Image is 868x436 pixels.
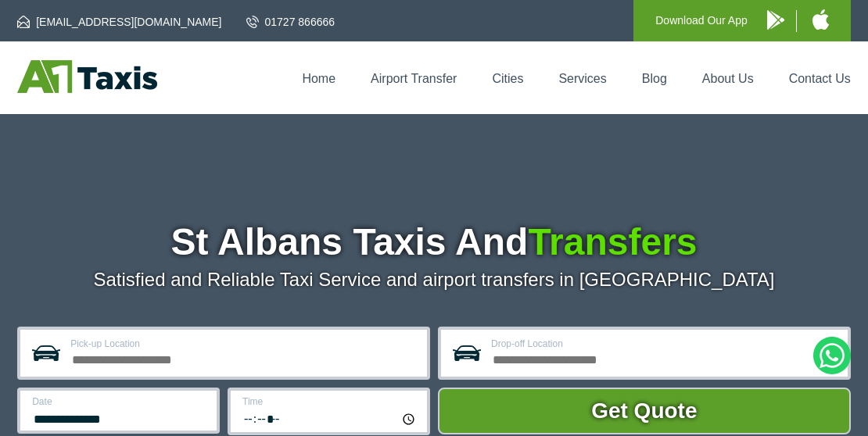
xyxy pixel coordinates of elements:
[789,72,851,85] a: Contact Us
[17,60,157,93] img: A1 Taxis St Albans LTD
[17,223,851,261] h1: St Albans Taxis And
[767,10,784,30] img: A1 Taxis Android App
[17,269,851,291] p: Satisfied and Reliable Taxi Service and airport transfers in [GEOGRAPHIC_DATA]
[642,72,667,85] a: Blog
[655,11,748,30] p: Download Our App
[371,72,457,85] a: Airport Transfer
[246,14,335,30] a: 01727 866666
[17,14,221,30] a: [EMAIL_ADDRESS][DOMAIN_NAME]
[302,72,335,85] a: Home
[491,339,838,348] label: Drop-off Location
[492,72,523,85] a: Cities
[32,397,207,406] label: Date
[438,388,851,434] button: Get Quote
[242,397,418,406] label: Time
[70,339,418,348] label: Pick-up Location
[702,72,754,85] a: About Us
[528,221,697,263] span: Transfers
[812,9,829,30] img: A1 Taxis iPhone App
[558,72,606,85] a: Services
